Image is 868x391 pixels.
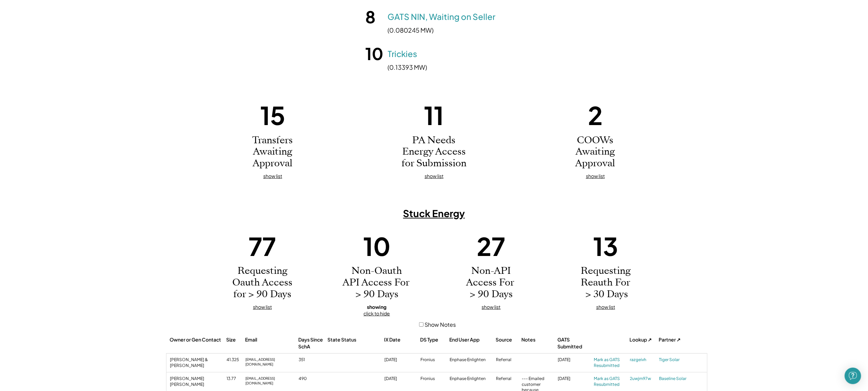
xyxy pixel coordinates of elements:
[299,376,326,382] div: 490
[571,265,640,300] h2: Requesting Reauth For > 30 Days
[457,265,525,300] h2: Non-API Access For > 90 Days
[588,99,603,131] h1: 2
[420,376,448,382] div: Fronius
[299,357,326,363] div: 351
[239,135,307,169] h2: Transfers Awaiting Approval
[420,336,448,343] div: DS Type
[263,173,282,179] u: show list
[630,357,657,363] a: razgeivh
[170,336,224,343] div: Owner or Gen Contact
[449,336,494,343] div: End User App
[363,230,391,262] h1: 10
[170,376,225,388] div: [PERSON_NAME] [PERSON_NAME]
[561,135,630,169] h2: COOWs Awaiting Approval
[482,304,501,310] u: show list
[496,376,520,382] div: Referral
[249,230,276,262] h1: 77
[477,230,506,262] h1: 27
[388,48,417,60] a: Trickies
[366,43,384,64] h1: 10
[170,357,225,369] div: [PERSON_NAME] & [PERSON_NAME]
[388,26,434,34] div: (0.080245 MW)
[227,376,244,382] div: 13.77
[845,368,861,384] div: Open Intercom Messenger
[226,336,243,343] div: Size
[424,99,444,131] h1: 11
[363,310,390,316] u: click to hide
[558,357,592,363] div: [DATE]
[253,304,272,310] u: show list
[228,265,297,300] h2: Requesting Oauth Access for > 90 Days
[366,6,384,27] h1: 8
[557,336,592,350] div: GATS Submitted
[629,336,657,343] div: Lookup ↗
[586,173,605,179] u: show list
[384,357,419,363] div: [DATE]
[343,265,411,300] h2: Non-Oauth API Access For > 90 Days
[659,336,703,343] div: Partner ↗
[388,63,427,71] div: (0.13393 MW)
[450,376,494,382] div: Enphase Enlighten
[245,336,297,343] div: Email
[245,376,297,386] div: [EMAIL_ADDRESS][DOMAIN_NAME]
[420,357,448,363] div: Fronius
[425,321,456,328] label: Show Notes
[558,376,592,382] div: [DATE]
[400,135,468,169] h2: PA Needs Energy Access for Submission
[388,11,496,23] a: GATS NIN, Waiting on Seller
[450,357,494,363] div: Enphase Enlighten
[630,376,657,382] a: 2uwjm97w
[496,336,520,343] div: Source
[298,336,326,350] div: Days Since SchA
[596,304,615,310] u: show list
[260,99,285,131] h1: 15
[245,357,297,367] div: [EMAIL_ADDRESS][DOMAIN_NAME]
[367,304,386,310] strong: showing
[384,336,418,343] div: IX Date
[425,173,443,179] u: show list
[593,230,618,262] h1: 13
[327,336,382,343] div: State Status
[594,376,628,388] div: Mark as GATS Resubmitted
[659,357,704,363] a: Tiger Solar
[594,357,628,369] div: Mark as GATS Resubmitted
[521,336,556,343] div: Notes
[659,376,704,382] a: Baseline Solar
[496,357,520,363] div: Referral
[384,376,419,382] div: [DATE]
[227,357,244,363] div: 41.325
